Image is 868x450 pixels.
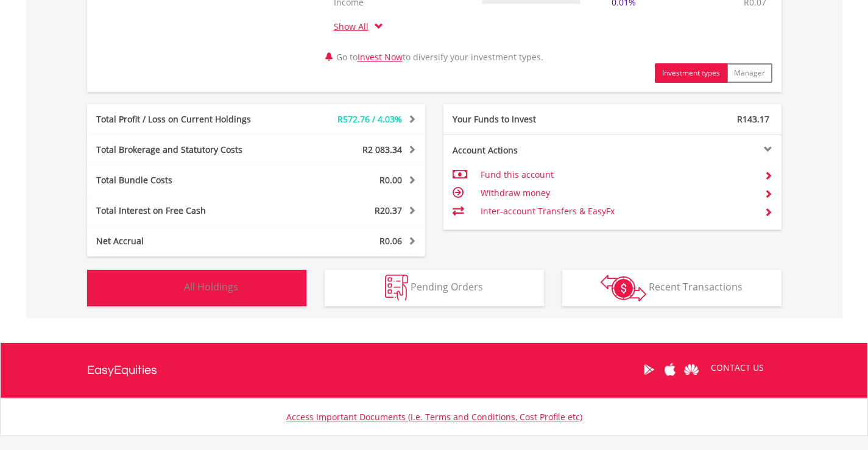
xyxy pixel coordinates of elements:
span: Recent Transactions [649,280,743,294]
span: R2 083.34 [362,144,402,155]
button: Recent Transactions [562,270,782,306]
img: holdings-wht.png [155,275,182,301]
span: R143.17 [737,113,769,125]
button: Manager [727,63,772,83]
img: pending_instructions-wht.png [385,275,408,301]
td: Inter-account Transfers & EasyFx [481,202,754,220]
span: R0.00 [379,174,402,186]
a: Invest Now [358,51,403,63]
div: Net Accrual [87,235,284,247]
a: EasyEquities [87,343,157,398]
img: transactions-zar-wht.png [601,275,646,301]
span: Pending Orders [411,280,483,294]
a: Google Play [638,351,660,388]
button: Pending Orders [325,270,544,306]
span: R572.76 / 4.03% [337,113,402,125]
a: Apple [660,351,681,388]
div: Total Interest on Free Cash [87,205,284,217]
button: All Holdings [87,270,306,306]
a: Huawei [681,351,702,388]
a: CONTACT US [702,351,772,385]
div: Your Funds to Invest [443,113,613,125]
div: Total Bundle Costs [87,174,284,186]
td: Fund this account [481,166,754,184]
div: Account Actions [443,144,613,156]
a: Access Important Documents (i.e. Terms and Conditions, Cost Profile etc) [286,411,582,423]
span: R20.37 [375,205,402,216]
span: R0.06 [379,235,402,247]
td: Withdraw money [481,184,754,202]
div: Total Profit / Loss on Current Holdings [87,113,284,125]
div: Total Brokerage and Statutory Costs [87,144,284,156]
a: Show All [334,21,375,32]
button: Investment types [655,63,727,83]
span: All Holdings [184,280,238,294]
